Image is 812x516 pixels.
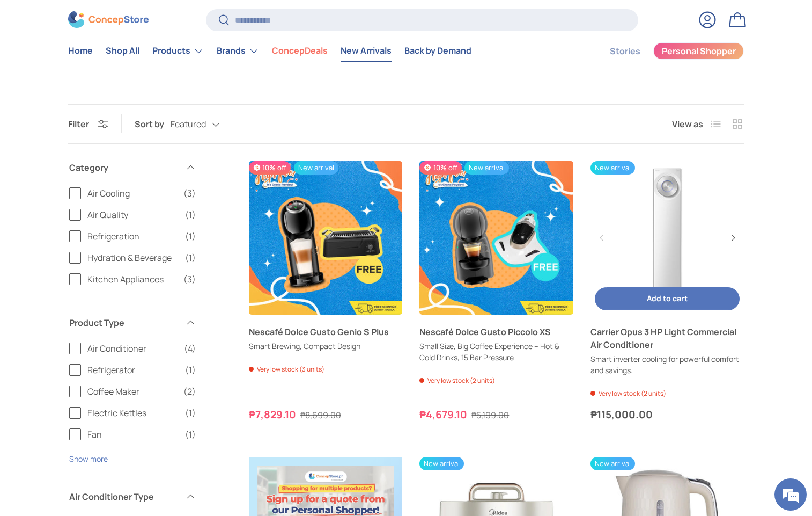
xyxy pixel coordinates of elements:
[69,454,108,464] button: Show more
[185,251,196,264] span: (1)
[146,40,210,62] summary: Products
[135,118,171,130] label: Sort by
[87,406,179,419] span: Electric Kettles
[419,161,461,175] span: 10% off
[419,457,464,470] span: New arrival
[69,490,179,503] span: Air Conditioner Type
[171,115,241,134] button: Featured
[662,47,736,56] span: Personal Shopper
[185,230,196,243] span: (1)
[68,118,89,130] span: Filter
[87,251,179,264] span: Hydration & Beverage
[185,364,196,376] span: (1)
[87,342,178,355] span: Air Conditioner
[584,40,744,62] nav: Secondary
[419,161,573,315] a: Nescafé Dolce Gusto Piccolo XS
[87,187,177,200] span: Air Cooling
[185,406,196,419] span: (1)
[185,208,196,221] span: (1)
[419,325,573,338] a: Nescafé Dolce Gusto Piccolo XS
[87,230,179,243] span: Refrigeration
[69,148,196,187] summary: Category
[272,41,328,62] a: ConcepDeals
[183,187,196,200] span: (3)
[87,208,179,221] span: Air Quality
[87,385,177,398] span: Coffee Maker
[610,41,640,62] a: Stories
[68,40,471,62] nav: Primary
[69,477,196,516] summary: Air Conditioner Type
[341,41,392,62] a: New Arrivals
[210,40,265,62] summary: Brands
[87,273,177,286] span: Kitchen Appliances
[68,118,108,130] button: Filter
[590,161,635,175] span: New arrival
[249,161,291,175] span: 10% off
[404,41,471,62] a: Back by Demand
[69,161,179,174] span: Category
[87,364,179,376] span: Refrigerator
[69,303,196,342] summary: Product Type
[185,428,196,441] span: (1)
[69,316,179,329] span: Product Type
[590,457,635,470] span: New arrival
[590,325,744,351] a: Carrier Opus 3 HP Light Commercial Air Conditioner
[647,293,688,303] span: Add to cart
[171,119,206,129] span: Featured
[595,287,740,310] button: Add to cart
[184,342,196,355] span: (4)
[249,325,402,338] a: Nescafé Dolce Gusto Genio S Plus
[183,273,196,286] span: (3)
[672,118,703,130] span: View as
[106,41,139,62] a: Shop All
[183,385,196,398] span: (2)
[464,161,509,175] span: New arrival
[590,161,744,315] a: Carrier Opus 3 HP Light Commercial Air Conditioner
[249,161,402,315] a: Nescafé Dolce Gusto Genio S Plus
[653,42,744,60] a: Personal Shopper
[294,161,338,175] span: New arrival
[68,41,93,62] a: Home
[87,428,179,441] span: Fan
[68,12,149,28] img: ConcepStore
